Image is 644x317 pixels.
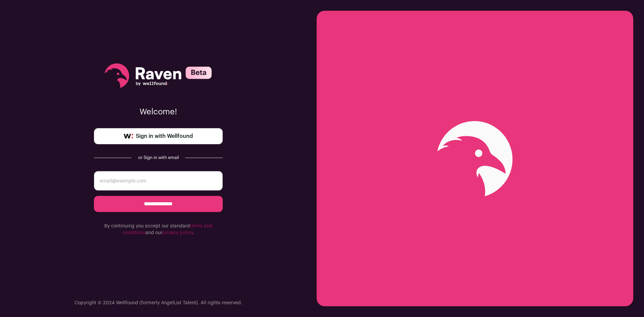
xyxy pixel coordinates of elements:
[136,132,193,140] span: Sign in with Wellfound
[74,300,242,306] p: Copyright © 2024 Wellfound (formerly AngelList Talent). All rights reserved.
[94,223,223,236] p: By continuing you accept our standard and our .
[94,128,223,144] a: Sign in with Wellfound
[137,155,180,160] div: or Sign in with email
[94,171,223,191] input: email@example.com
[94,107,223,117] p: Welcome!
[124,134,133,139] img: wellfound-symbol-flush-black-fb3c872781a75f747ccb3a119075da62bfe97bd399995f84a933054e44a575c4.png
[162,230,193,235] a: privacy policy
